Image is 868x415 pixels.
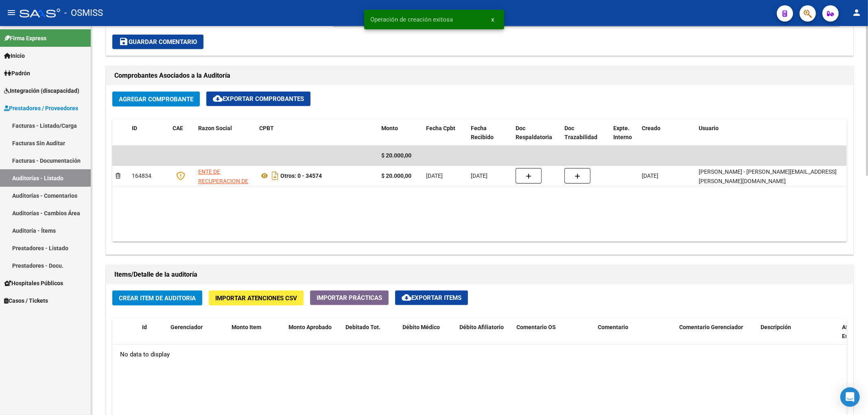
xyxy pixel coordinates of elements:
span: Expte. Interno [613,125,632,141]
mat-icon: cloud_download [402,293,411,302]
datatable-header-cell: Creado [638,120,695,146]
h1: Items/Detalle de la auditoría [114,268,845,281]
span: Exportar Comprobantes [213,95,304,103]
datatable-header-cell: Razon Social [195,120,256,146]
span: Importar Prácticas [317,294,382,301]
button: Agregar Comprobante [112,92,200,107]
mat-icon: person [852,8,861,17]
span: Operación de creación exitosa [371,15,453,24]
span: [DATE] [426,173,443,179]
span: Debitado Tot. [345,324,380,330]
span: Fecha Recibido [471,125,494,141]
span: Creado [642,125,660,131]
span: Fecha Cpbt [426,125,455,131]
datatable-header-cell: Comentario Gerenciador [676,319,757,354]
span: x [492,16,494,23]
datatable-header-cell: Descripción [757,319,839,354]
span: 164834 [132,173,151,179]
span: Comentario Gerenciador [679,324,743,330]
datatable-header-cell: Doc Respaldatoria [512,120,561,146]
button: Crear Item de Auditoria [112,290,202,306]
div: No data to display [112,345,846,365]
datatable-header-cell: Debitado Tot. [342,319,399,354]
span: - OSMISS [64,4,103,22]
span: Casos / Tickets [4,296,48,305]
strong: $ 20.000,00 [381,173,411,179]
button: Importar Prácticas [310,290,389,305]
span: Hospitales Públicos [4,279,63,288]
datatable-header-cell: CPBT [256,120,378,146]
datatable-header-cell: Débito Afiliatorio [456,319,513,354]
datatable-header-cell: Fecha Recibido [468,120,512,146]
span: Agregar Comprobante [119,96,193,103]
datatable-header-cell: Expte. Interno [610,120,638,146]
datatable-header-cell: Comentario [595,319,676,354]
datatable-header-cell: Gerenciador [167,319,228,354]
button: Importar Atenciones CSV [209,290,304,306]
button: Exportar Items [395,290,468,305]
span: Importar Atenciones CSV [215,295,297,302]
span: Débito Afiliatorio [459,324,504,330]
datatable-header-cell: Fecha Cpbt [423,120,468,146]
span: Afiliado Estado [842,324,862,340]
span: Comentario [598,324,628,330]
strong: Otros: 0 - 34574 [280,173,322,179]
span: $ 20.000,00 [381,152,411,159]
span: Usuario [699,125,719,131]
span: Descripción [761,324,791,330]
span: Doc Respaldatoria [516,125,552,141]
span: Débito Médico [402,324,440,330]
span: [DATE] [471,173,488,179]
span: CPBT [259,125,274,131]
mat-icon: cloud_download [213,94,223,103]
datatable-header-cell: Doc Trazabilidad [561,120,610,146]
datatable-header-cell: Monto [378,120,423,146]
span: Integración (discapacidad) [4,86,79,95]
span: CAE [173,125,183,131]
span: Monto Aprobado [289,324,332,330]
span: Exportar Items [402,294,461,301]
datatable-header-cell: Id [139,319,167,354]
span: Monto [381,125,398,131]
datatable-header-cell: Usuario [695,120,858,146]
datatable-header-cell: Comentario OS [513,319,595,354]
span: [PERSON_NAME] - [PERSON_NAME][EMAIL_ADDRESS][PERSON_NAME][DOMAIN_NAME] [699,168,837,184]
span: Razon Social [198,125,232,131]
span: ID [132,125,137,131]
button: Guardar Comentario [112,35,203,49]
span: Firma Express [4,34,46,43]
datatable-header-cell: Débito Médico [399,319,456,354]
datatable-header-cell: CAE [169,120,195,146]
datatable-header-cell: Monto Item [228,319,285,354]
span: ENTE DE RECUPERACION DE FONDOS PARA EL FORTALECIMIENTO DEL SISTEMA DE SALUD DE MENDOZA (REFORSAL)... [198,168,252,231]
span: Comentario OS [516,324,556,330]
i: Descargar documento [270,169,280,182]
span: Monto Item [232,324,261,330]
mat-icon: menu [7,8,16,17]
span: Doc Trazabilidad [564,125,597,141]
span: Crear Item de Auditoria [119,295,196,302]
span: Inicio [4,51,25,60]
div: Open Intercom Messenger [840,387,860,407]
datatable-header-cell: Afiliado Estado [839,319,855,354]
span: Guardar Comentario [119,38,197,46]
span: Padrón [4,69,30,78]
span: Gerenciador [171,324,203,330]
h1: Comprobantes Asociados a la Auditoría [114,69,845,82]
span: Id [142,324,147,330]
span: Prestadores / Proveedores [4,104,78,113]
button: x [485,12,501,27]
span: [DATE] [642,173,658,179]
mat-icon: save [119,37,129,46]
datatable-header-cell: ID [129,120,169,146]
button: Exportar Comprobantes [206,92,310,106]
datatable-header-cell: Monto Aprobado [285,319,342,354]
